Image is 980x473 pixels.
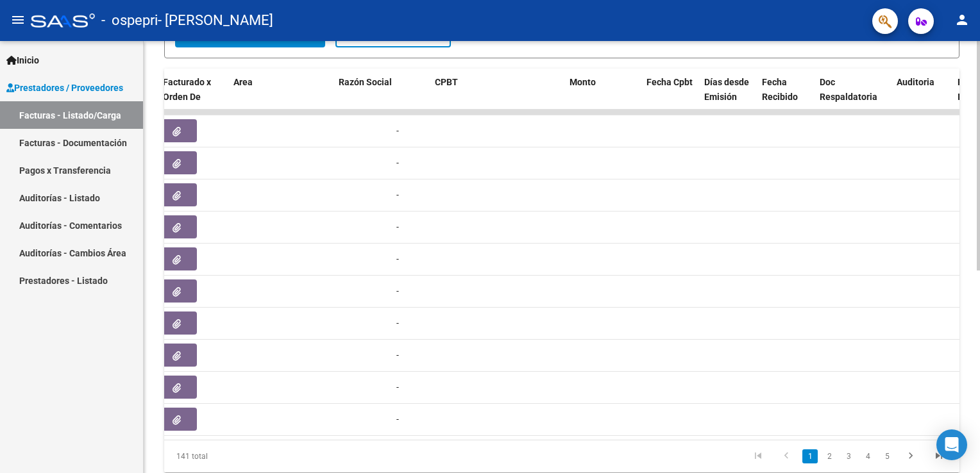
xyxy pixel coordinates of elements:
[396,222,399,232] span: -
[396,158,399,168] span: -
[858,445,877,467] li: page 4
[822,449,837,463] a: 2
[396,318,399,328] span: -
[841,449,856,463] a: 3
[396,286,399,296] span: -
[891,69,952,125] datatable-header-cell: Auditoria
[564,69,641,125] datatable-header-cell: Monto
[704,77,749,102] span: Días desde Emisión
[762,77,798,102] span: Fecha Recibido
[774,449,798,463] a: go to previous page
[164,440,321,472] div: 141 total
[802,449,818,463] a: 1
[396,254,399,264] span: -
[10,12,26,28] mat-icon: menu
[233,77,253,87] span: Area
[800,445,820,467] li: page 1
[954,12,970,28] mat-icon: person
[757,69,815,125] datatable-header-cell: Fecha Recibido
[897,77,934,87] span: Auditoria
[6,53,39,67] span: Inicio
[839,445,858,467] li: page 3
[396,126,399,136] span: -
[820,77,877,102] span: Doc Respaldatoria
[396,350,399,360] span: -
[899,449,923,463] a: go to next page
[6,81,123,95] span: Prestadores / Proveedores
[927,449,951,463] a: go to last page
[815,69,891,125] datatable-header-cell: Doc Respaldatoria
[699,69,757,125] datatable-header-cell: Días desde Emisión
[158,69,228,125] datatable-header-cell: Facturado x Orden De
[334,69,430,125] datatable-header-cell: Razón Social
[396,382,399,392] span: -
[877,445,897,467] li: page 5
[879,449,895,463] a: 5
[158,6,273,35] span: - [PERSON_NAME]
[936,429,967,460] div: Open Intercom Messenger
[570,77,596,87] span: Monto
[860,449,875,463] a: 4
[163,77,211,102] span: Facturado x Orden De
[435,77,458,87] span: CPBT
[339,77,392,87] span: Razón Social
[396,414,399,424] span: -
[228,69,315,125] datatable-header-cell: Area
[396,190,399,200] span: -
[646,77,693,87] span: Fecha Cpbt
[641,69,699,125] datatable-header-cell: Fecha Cpbt
[746,449,770,463] a: go to first page
[820,445,839,467] li: page 2
[430,69,564,125] datatable-header-cell: CPBT
[101,6,158,35] span: - ospepri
